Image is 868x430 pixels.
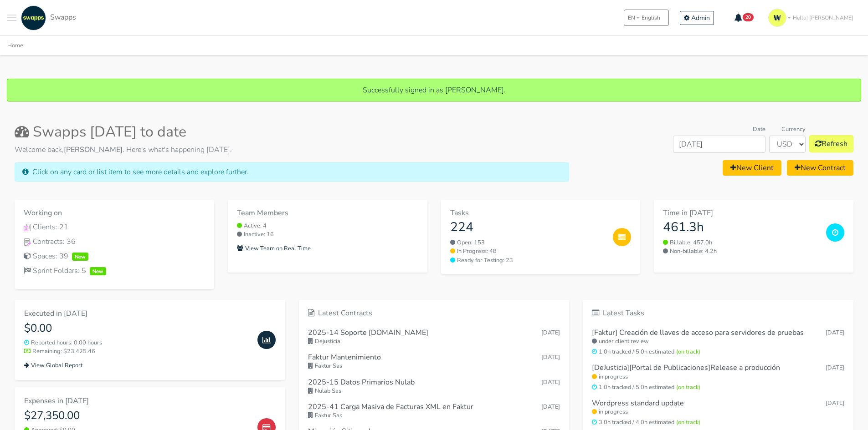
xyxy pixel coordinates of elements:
h4: $0.00 [24,322,250,335]
a: Open: 153 [450,238,606,247]
h6: Time in [DATE] [663,209,819,218]
label: Date [753,125,765,134]
a: Hello! [PERSON_NAME] [765,5,861,30]
span: Sep 04, 2025 12:43 [541,403,560,411]
small: in progress [592,408,844,416]
small: Billable: 457.0h [663,238,819,247]
h6: Executed in [DATE] [24,309,250,318]
h2: Swapps [DATE] to date [15,123,569,141]
a: New Contract [787,160,853,176]
div: Clients: 21 [24,222,205,233]
img: Contracts Icon [24,238,31,246]
span: 20 [743,13,754,21]
small: 1.0h tracked / 5.0h estimated [592,348,844,356]
h6: Tasks [450,209,606,218]
a: Contracts IconContracts: 36 [24,236,205,247]
small: Dejusticia [308,337,560,346]
h6: 2025-41 Carga Masiva de Facturas XML en Faktur [308,403,473,411]
span: Admin [691,14,710,22]
a: Ready for Testing: 23 [450,256,606,265]
a: 2025-41 Carga Masiva de Facturas XML en Faktur [DATE] Faktur Sas [308,399,560,424]
a: Executed in [DATE] $0.00 Reported hours: 0.00 hours Remaining: $23,425.46 View Global Report [15,300,285,380]
img: isotipo-3-3e143c57.png [768,9,786,27]
a: Swapps [19,5,76,30]
a: 2025-14 Soporte [DOMAIN_NAME] [DATE] Dejusticia [308,325,560,349]
button: ENEnglish [624,10,669,26]
a: Sprint Folders: 5New [24,265,205,276]
small: View Team on Real Time [237,244,311,253]
strong: [PERSON_NAME] [64,145,123,155]
p: Successfully signed in as [PERSON_NAME]. [16,85,852,96]
button: 20 [729,10,760,25]
h6: 2025-15 Datos Primarios Nulab [308,378,415,387]
small: [DATE] [826,364,844,372]
small: Faktur Sas [308,411,560,420]
span: (on track) [676,348,700,356]
span: Hello! [PERSON_NAME] [793,14,853,22]
img: swapps-linkedin-v2.jpg [21,5,46,30]
label: Currency [781,125,806,134]
h6: [Faktur] Creación de llaves de acceso para servidores de pruebas [592,329,804,337]
h6: Latest Tasks [592,309,844,318]
span: New [72,253,88,261]
span: English [642,14,660,22]
small: Inactive: 16 [237,230,418,239]
a: Tasks 224 [450,209,606,235]
small: Active: 4 [237,222,418,230]
small: in progress [592,373,844,381]
h3: 461.3h [663,220,819,235]
h3: 224 [450,220,606,235]
a: Time in [DATE] 461.3h Billable: 457.0h Non-billable: 4.2h [654,200,853,273]
a: [Faktur] Creación de llaves de acceso para servidores de pruebas [DATE] under client review 1.0h ... [592,325,844,360]
button: Refresh [809,135,853,152]
a: In Progress: 48 [450,247,606,256]
small: Remaining: $23,425.46 [24,347,250,356]
span: Sep 04, 2025 12:50 [541,378,560,386]
a: [DeJusticia][Portal de Publicaciones]Release a producción [DATE] in progress 1.0h tracked / 5.0h ... [592,360,844,395]
a: 2025-15 Datos Primarios Nulab [DATE] Nulab Sas [308,374,560,399]
h6: Faktur Mantenimiento [308,353,381,362]
span: New [90,267,106,275]
h6: Wordpress standard update [592,399,684,408]
small: Non-billable: 4.2h [663,247,819,256]
div: Contracts: 36 [24,236,205,247]
small: under client review [592,337,844,346]
h6: Working on [24,209,205,218]
small: Reported hours: 0.00 hours [24,339,250,347]
small: [DATE] [826,329,844,337]
span: Sep 04, 2025 12:53 [541,353,560,361]
a: Home [7,41,23,50]
h4: $27,350.00 [24,409,250,422]
small: 1.0h tracked / 5.0h estimated [592,383,844,392]
div: Sprint Folders: 5 [24,265,205,276]
small: Faktur Sas [308,362,560,370]
span: (on track) [676,418,700,426]
p: Welcome back, . Here's what's happening [DATE]. [15,144,569,155]
a: Admin [680,11,714,25]
span: Swapps [50,12,76,22]
a: Team Members Active: 4 Inactive: 16 View Team on Real Time [228,200,427,273]
img: Clients Icon [24,224,31,231]
span: Sep 04, 2025 15:36 [541,329,560,337]
small: Nulab Sas [308,387,560,395]
button: Toggle navigation menu [7,5,16,30]
small: 3.0h tracked / 4.0h estimated [592,418,844,427]
h6: [DeJusticia][Portal de Publicaciones]Release a producción [592,364,780,372]
h6: 2025-14 Soporte [DOMAIN_NAME] [308,329,428,337]
h6: Latest Contracts [308,309,560,318]
a: Spaces: 39New [24,251,205,262]
h6: Expenses in [DATE] [24,397,250,405]
a: Clients IconClients: 21 [24,222,205,233]
a: Faktur Mantenimiento [DATE] Faktur Sas [308,349,560,374]
h6: Team Members [237,209,418,218]
div: Spaces: 39 [24,251,205,262]
div: Click on any card or list item to see more details and explore further. [15,162,569,182]
small: View Global Report [24,361,82,369]
a: New Client [723,160,781,176]
small: [DATE] [826,399,844,408]
span: (on track) [676,383,700,391]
